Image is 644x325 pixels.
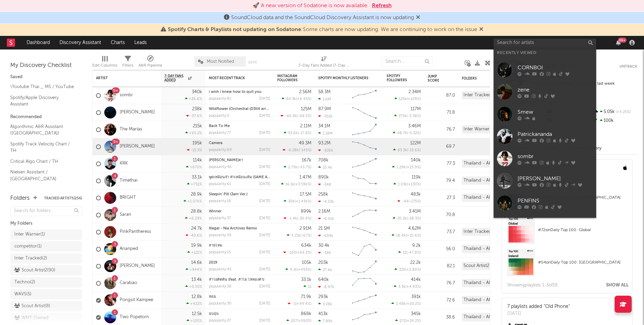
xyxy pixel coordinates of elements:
a: #54onDaily Top 100: [GEOGRAPHIC_DATA] [502,249,632,281]
div: 2019 [209,261,270,265]
button: Tracked Artists(256) [44,197,82,200]
div: 93.2M [318,141,331,145]
div: popularity: 18 [209,199,231,203]
span: 1.29k [397,166,406,169]
div: ( ) [283,148,311,152]
span: : Some charts are now updating. We are continuing to work on the issue [168,27,477,32]
svg: Chart title [349,121,380,138]
div: popularity: 77 [209,131,231,135]
span: 20.2k [397,217,407,221]
div: 77.3 [428,160,455,168]
span: -47.8 % [407,251,420,255]
div: Inter Warner (1) [462,125,497,133]
span: -28.3 % [408,217,420,221]
div: # 72 on Daily Top 100: Global [538,226,627,234]
div: 215k [193,124,202,128]
div: Scout Artist2 ( 90 ) [14,266,55,274]
a: Critical Algo Chart / TH [10,158,75,165]
a: อบอุ่น [209,312,219,316]
div: Sleepin' Pill (3am Ver.) [209,193,270,196]
div: 🚀 A new version of Sodatone is now available. [253,2,368,10]
span: Spotify Charts & Playlists not updating on Sodatone [168,27,301,32]
a: i wish i knew how to quit you [209,90,261,94]
a: Back To Me [209,124,230,128]
div: ( ) [398,250,421,255]
a: Two Popetorn [120,314,149,320]
div: 2.56M [299,90,311,94]
div: 87.0 [428,91,455,100]
a: competitor(1) [10,241,82,252]
div: 100k [592,116,637,125]
div: 238k [192,107,202,111]
div: [DATE] [259,234,270,237]
div: Smew [518,108,593,116]
a: Charts [106,36,130,50]
div: +6.29 % [185,216,202,221]
div: ( ) [287,233,311,238]
a: The Marías [120,127,142,132]
a: #72onDaily Top 100: Global [502,216,632,249]
div: -15.3 % [187,148,202,152]
svg: Chart title [349,207,380,224]
a: พูดเหมือนจำ ทำเหมือนเดิม (SAME AGAIN) [209,175,277,179]
div: A&R Pipeline [138,53,162,73]
div: Spotify Followers [387,74,411,82]
div: [DATE] [259,114,270,118]
div: 7-Day Fans Added (7-Day Fans Added) [298,61,350,70]
div: ( ) [281,182,311,186]
div: -348 [318,182,331,187]
a: Winner [209,210,222,213]
div: zene [518,86,593,94]
span: +3.59k % [295,183,310,186]
span: -30.4 % [298,217,310,221]
input: Search for artists [494,39,596,47]
span: 84.3k [286,97,296,101]
span: 48.7k [397,131,407,135]
a: Scout Artist(8) [10,301,82,311]
div: Camera [209,141,270,145]
div: 195k [192,141,202,145]
a: Ananped [120,246,138,252]
div: -926k [318,148,333,153]
div: -339 [318,251,331,255]
a: PinkPantheress [120,229,151,235]
div: Instagram Followers [277,74,301,82]
div: ( ) [283,250,311,255]
svg: Chart title [349,138,380,155]
div: 14.6k [191,260,202,265]
span: 4.21k [291,234,300,238]
span: SoundCloud data and the SoundCloud Discovery Assistant is now updating [231,15,414,20]
span: -44 [402,200,408,203]
div: 117M [411,107,421,111]
svg: Chart title [349,104,380,121]
a: Nielsen Assistant / [GEOGRAPHIC_DATA] [10,168,75,182]
a: Pongsit Kampee [120,297,153,303]
div: 70.8 [428,211,455,219]
a: Wildflower (Orchestral (D3lt4 arrang.) [209,107,275,111]
input: Search for folders... [10,206,82,216]
button: Refresh [372,2,392,10]
a: [PERSON_NAME] [120,110,155,115]
div: [DATE] [259,251,270,254]
div: popularity: 46 [209,165,232,169]
div: 27.3 [428,194,455,202]
div: 7-Day Fans Added (7-Day Fans Added) [298,53,350,73]
div: 17.5M [300,192,311,197]
a: Spotify/Apple Discovery Assistant [10,94,75,108]
svg: Chart title [349,224,380,241]
div: 3.46M [408,124,421,128]
a: [PERSON_NAME] [120,263,155,269]
div: ( ) [392,233,421,238]
div: Inter Tracked (2) [462,91,499,99]
div: Scout Artist ( 8 ) [14,302,50,310]
div: ( ) [281,114,311,118]
div: 203k [318,260,328,265]
div: +26.6 % [185,97,202,101]
svg: Chart title [349,87,380,104]
div: 33.1k [192,175,202,180]
div: Thailand - A&R Pipeline (223) [462,176,522,185]
a: Carabao [120,280,137,286]
div: -4.53k [318,199,334,204]
div: WAVS ( 5 ) [14,290,31,298]
div: PENFINS [518,197,593,205]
